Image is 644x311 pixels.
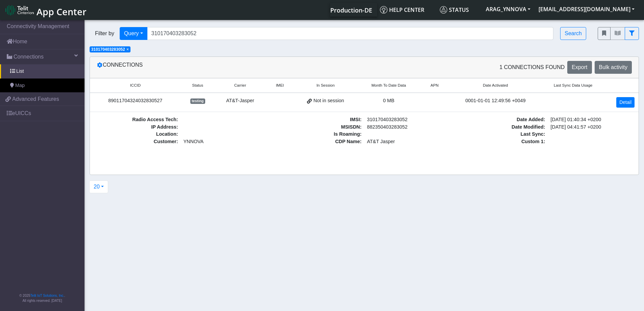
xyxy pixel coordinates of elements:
span: Month To Date Data [372,83,406,88]
span: Date Modified : [461,124,548,131]
span: Status [192,83,203,88]
span: List [16,68,24,75]
span: Advanced Features [12,95,59,103]
span: ICCID [130,83,141,88]
span: IP Address : [94,124,181,131]
button: 20 [89,180,108,193]
span: IMSI : [278,116,364,124]
span: Date Added : [461,116,548,124]
span: Location : [94,131,181,138]
span: MSISDN : [278,124,364,131]
span: × [126,47,129,52]
a: Status [437,3,482,17]
span: Customer : [94,138,181,146]
img: logo-telit-cinterion-gw-new.png [5,5,34,16]
span: 1 Connections found [499,63,565,71]
a: App Center [5,3,86,17]
a: Help center [377,3,437,17]
span: Date Activated [483,83,508,88]
a: Your current platform instance [330,3,372,17]
span: IMEI [276,83,284,88]
span: 882350403283052 [364,124,451,131]
button: Query [120,27,147,40]
span: testing [190,98,205,104]
div: 0001-01-01 12:49:56 +0049 [453,97,538,105]
span: YNNOVA [181,138,268,146]
span: Carrier [234,83,246,88]
span: AT&T Jasper [364,138,451,146]
span: Last Sync Data Usage [554,83,593,88]
span: Export [572,64,587,70]
span: APN [431,83,439,88]
span: Help center [380,6,424,14]
button: Close [126,47,129,51]
span: [DATE] 04:41:57 +0200 [548,124,635,131]
span: Is Roaming : [278,131,364,138]
img: knowledge.svg [380,6,387,14]
button: [EMAIL_ADDRESS][DOMAIN_NAME] [534,3,639,15]
div: fitlers menu [598,27,639,40]
div: Connections [92,61,364,74]
button: Export [567,61,592,74]
span: Radio Access Tech : [94,116,181,124]
input: Search... [147,27,554,40]
a: Detail [616,97,635,108]
span: Last Sync : [461,131,548,138]
img: status.svg [440,6,447,14]
span: Connections [14,53,44,61]
button: Bulk activity [595,61,632,74]
a: Telit IoT Solutions, Inc. [30,294,64,297]
button: ARAG_YNNOVA [482,3,534,15]
span: Production-DE [330,6,372,14]
span: In Session [316,83,335,88]
span: [DATE] 01:40:34 +0200 [548,116,635,124]
span: 0 MB [383,98,395,103]
span: Status [440,6,469,14]
span: App Center [37,5,87,18]
span: Custom 1 : [461,138,548,146]
span: Map [15,82,25,89]
span: Filter by [90,29,120,38]
span: 310170403283052 [91,47,125,52]
button: Search [560,27,586,40]
div: 89011704324032830527 [94,97,177,105]
span: CDP Name : [278,138,364,146]
span: Not in session [313,97,344,105]
span: 310170403283052 [364,116,451,124]
div: AT&T-Jasper [219,97,262,105]
span: Bulk activity [599,64,627,70]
